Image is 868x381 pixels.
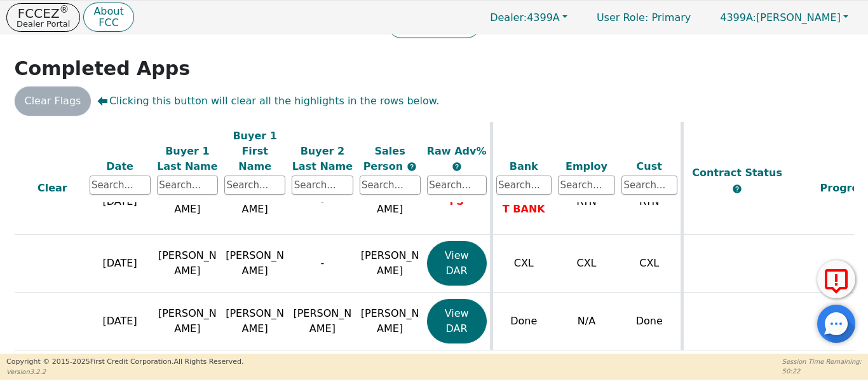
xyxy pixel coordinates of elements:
[555,293,618,350] td: N/A
[173,357,243,366] span: All Rights Reserved.
[496,158,552,174] div: Bank
[86,235,154,293] td: [DATE]
[221,293,288,350] td: [PERSON_NAME]
[490,11,560,24] span: 4399A
[618,293,682,350] td: Done
[427,176,487,195] input: Search...
[427,144,487,156] span: Raw Adv%
[361,249,419,277] span: [PERSON_NAME]
[60,4,69,15] sup: ®
[720,11,756,24] span: 4399A:
[491,235,555,293] td: CXL
[6,3,80,32] button: FCCEZ®Dealer Portal
[292,143,353,174] div: Buyer 2 Last Name
[90,158,151,174] div: Date
[782,366,862,376] p: 50:22
[221,235,288,293] td: [PERSON_NAME]
[427,241,487,286] button: View DAR
[93,6,123,17] p: About
[496,176,552,195] input: Search...
[17,7,70,20] p: FCCEZ
[15,57,191,80] strong: Completed Apps
[224,176,285,195] input: Search...
[621,176,677,195] input: Search...
[363,144,407,172] span: Sales Person
[90,176,151,195] input: Search...
[6,357,243,368] p: Copyright © 2015- 2025 First Credit Corporation.
[224,128,285,174] div: Buyer 1 First Name
[157,176,218,195] input: Search...
[584,5,703,30] a: User Role: Primary
[584,5,703,30] p: Primary
[154,293,221,350] td: [PERSON_NAME]
[720,11,841,24] span: [PERSON_NAME]
[86,293,154,350] td: [DATE]
[360,176,421,195] input: Search...
[93,18,123,28] p: FCC
[154,235,221,293] td: [PERSON_NAME]
[707,8,862,27] button: 4399A:[PERSON_NAME]
[491,293,555,350] td: Done
[782,357,862,366] p: Session Time Remaining:
[83,3,133,32] button: AboutFCC
[288,293,356,350] td: [PERSON_NAME]
[22,181,83,196] div: Clear
[97,94,439,109] span: Clicking this button will clear all the highlights in the rows below.
[361,307,419,335] span: [PERSON_NAME]
[555,235,618,293] td: CXL
[597,11,648,24] span: User Role :
[157,143,218,174] div: Buyer 1 Last Name
[17,20,70,28] p: Dealer Portal
[558,158,615,174] div: Employ
[288,235,356,293] td: -
[621,158,677,174] div: Cust
[817,260,855,298] button: Report Error to FCC
[490,11,527,24] span: Dealer:
[477,8,581,27] button: Dealer:4399A
[618,235,682,293] td: CXL
[427,299,487,343] button: View DAR
[6,367,243,377] p: Version 3.2.2
[692,167,782,179] span: Contract Status
[558,176,615,195] input: Search...
[292,176,353,195] input: Search...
